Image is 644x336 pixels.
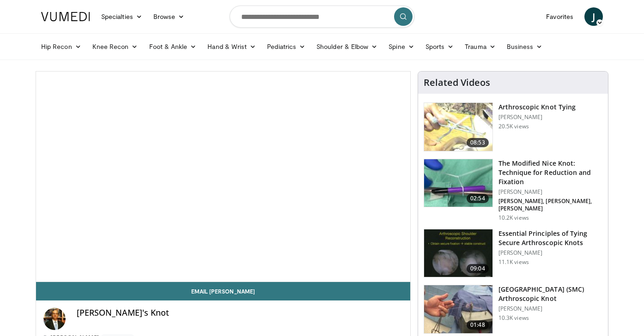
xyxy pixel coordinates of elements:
span: 09:04 [467,264,489,273]
img: 12061_3.png.150x105_q85_crop-smart_upscale.jpg [424,229,492,277]
a: Hand & Wrist [202,37,261,56]
a: 09:04 Essential Principles of Tying Secure Arthroscopic Knots [PERSON_NAME] 11.1K views [424,229,602,278]
p: 10.2K views [498,214,529,222]
video-js: Video Player [36,72,410,282]
a: Browse [148,7,190,26]
p: [PERSON_NAME] [498,305,602,312]
a: Trauma [459,37,501,56]
p: 20.5K views [498,123,529,130]
h4: Related Videos [424,77,490,88]
p: [PERSON_NAME] [498,249,602,257]
a: Foot & Ankle [144,37,202,56]
p: 10.3K views [498,314,529,322]
p: 11.1K views [498,258,529,266]
a: Pediatrics [261,37,311,56]
a: Sports [420,37,460,56]
p: [PERSON_NAME] [498,114,576,121]
h3: The Modified Nice Knot: Technique for Reduction and Fixation [498,159,602,186]
img: VuMedi Logo [41,12,90,21]
a: 02:54 The Modified Nice Knot: Technique for Reduction and Fixation [PERSON_NAME] [PERSON_NAME], [... [424,159,602,222]
span: 08:53 [467,138,489,147]
a: Favorites [541,7,579,26]
input: Search topics, interventions [230,6,414,28]
span: 01:48 [467,320,489,330]
p: [PERSON_NAME] [498,188,602,196]
span: 02:54 [467,194,489,203]
a: Specialties [96,7,148,26]
a: Business [501,37,548,56]
img: PE3O6Z9ojHeNSk7H4xMDoxOjB1O8AjAz_4.150x105_q85_crop-smart_upscale.jpg [424,285,492,333]
h3: Essential Principles of Tying Secure Arthroscopic Knots [498,229,602,247]
a: Email [PERSON_NAME] [36,282,410,300]
img: Avatar [43,308,66,330]
a: Hip Recon [36,37,87,56]
img: 286858_0000_1.png.150x105_q85_crop-smart_upscale.jpg [424,103,492,151]
img: 71e9907d-6412-4a75-bd64-44731d8bf45c.150x105_q85_crop-smart_upscale.jpg [424,159,492,207]
p: [PERSON_NAME], [PERSON_NAME], [PERSON_NAME] [498,198,602,212]
a: J [584,7,603,26]
h3: [GEOGRAPHIC_DATA] (SMC) Arthroscopic Knot [498,285,602,303]
a: Knee Recon [87,37,144,56]
a: 01:48 [GEOGRAPHIC_DATA] (SMC) Arthroscopic Knot [PERSON_NAME] 10.3K views [424,285,602,334]
a: 08:53 Arthroscopic Knot Tying [PERSON_NAME] 20.5K views [424,102,602,151]
a: Shoulder & Elbow [311,37,383,56]
h4: [PERSON_NAME]'s Knot [77,308,403,318]
h3: Arthroscopic Knot Tying [498,102,576,112]
a: Spine [383,37,419,56]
